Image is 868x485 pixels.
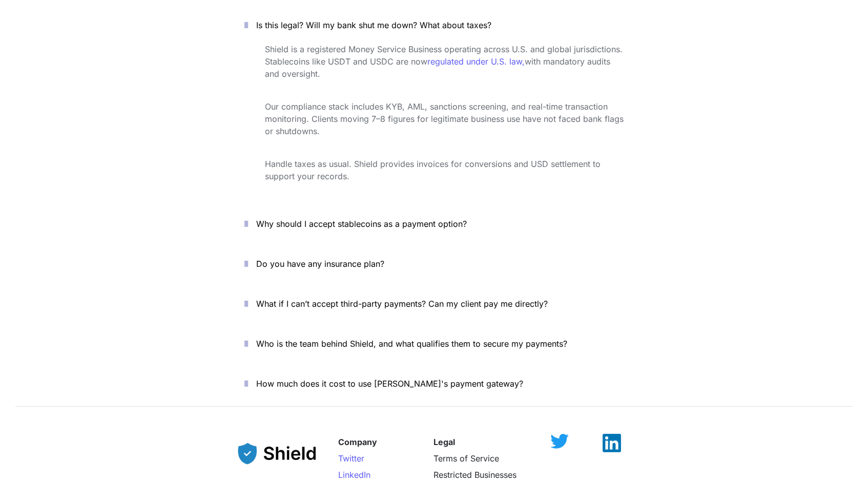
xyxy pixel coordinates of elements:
button: Who is the team behind Shield, and what qualifies them to secure my payments? [229,328,639,360]
button: What if I can’t accept third-party payments? Can my client pay me directly? [229,288,639,320]
a: regulated under U.S. law, [427,56,525,67]
strong: Company [338,437,377,447]
a: Restricted Businesses [433,470,516,480]
span: Shield is a registered Money Service Business operating across U.S. and global jurisdictions. Sta... [265,44,625,67]
span: Who is the team behind Shield, and what qualifies them to secure my payments? [256,339,567,349]
button: Do you have any insurance plan? [229,248,639,280]
span: Is this legal? Will my bank shut me down? What about taxes? [256,20,491,30]
span: Our compliance stack includes KYB, AML, sanctions screening, and real-time transaction monitoring... [265,101,626,136]
span: What if I can’t accept third-party payments? Can my client pay me directly? [256,299,548,309]
a: Twitter [338,453,364,463]
span: How much does it cost to use [PERSON_NAME]'s payment gateway? [256,378,523,389]
button: How much does it cost to use [PERSON_NAME]'s payment gateway? [229,368,639,399]
div: Is this legal? Will my bank shut me down? What about taxes? [229,41,639,200]
span: with mandatory audits and oversight. [265,56,613,79]
span: Do you have any insurance plan? [256,259,384,269]
button: Why should I accept stablecoins as a payment option? [229,208,639,240]
a: LinkedIn [338,470,370,480]
span: Handle taxes as usual. Shield provides invoices for conversions and USD settlement to support you... [265,159,603,181]
strong: Legal [433,437,455,447]
a: Terms of Service [433,453,499,463]
button: Is this legal? Will my bank shut me down? What about taxes? [229,9,639,41]
span: Why should I accept stablecoins as a payment option? [256,219,467,229]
